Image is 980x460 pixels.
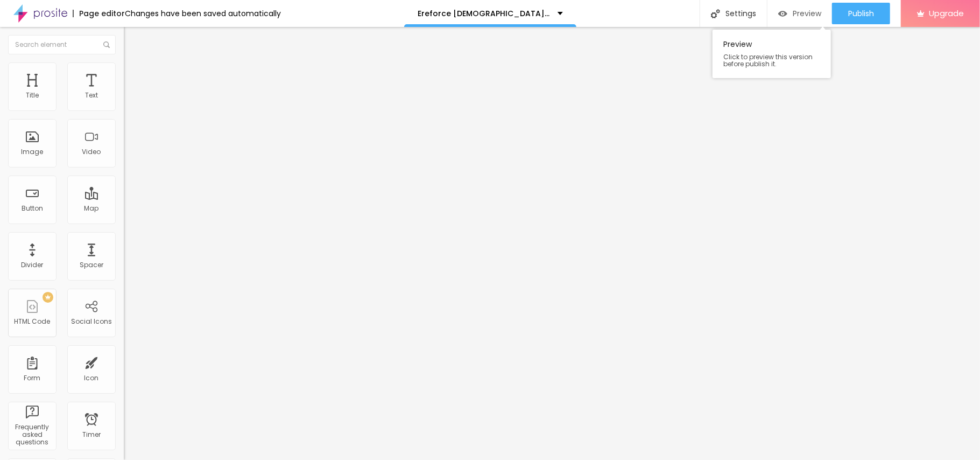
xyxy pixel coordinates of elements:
div: Frequently asked questions [11,423,53,447]
div: Social Icons [71,318,112,325]
p: Ereforce [DEMOGRAPHIC_DATA][MEDICAL_DATA] [418,10,549,17]
div: Map [84,205,99,212]
span: Upgrade [929,9,964,18]
img: view-1.svg [778,9,787,18]
div: Changes have been saved automatically [125,10,281,17]
div: HTML Code [15,318,51,325]
div: Divider [22,261,44,269]
div: Form [24,374,41,382]
div: Spacer [80,261,103,269]
div: Image [22,148,44,156]
img: Icone [711,9,720,18]
div: Title [26,92,39,99]
img: Icone [103,41,110,48]
input: Search element [8,35,116,54]
div: Button [22,205,43,212]
div: Icon [84,374,99,382]
div: Page editor [73,10,125,17]
span: Preview [793,9,821,18]
div: Text [85,92,98,99]
span: Publish [848,9,874,18]
div: Timer [82,431,101,438]
button: Preview [767,3,832,24]
div: Video [82,148,101,156]
div: Preview [713,30,831,78]
span: Click to preview this version before publish it. [723,53,820,67]
iframe: Editor [124,27,980,460]
button: Publish [832,3,890,24]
